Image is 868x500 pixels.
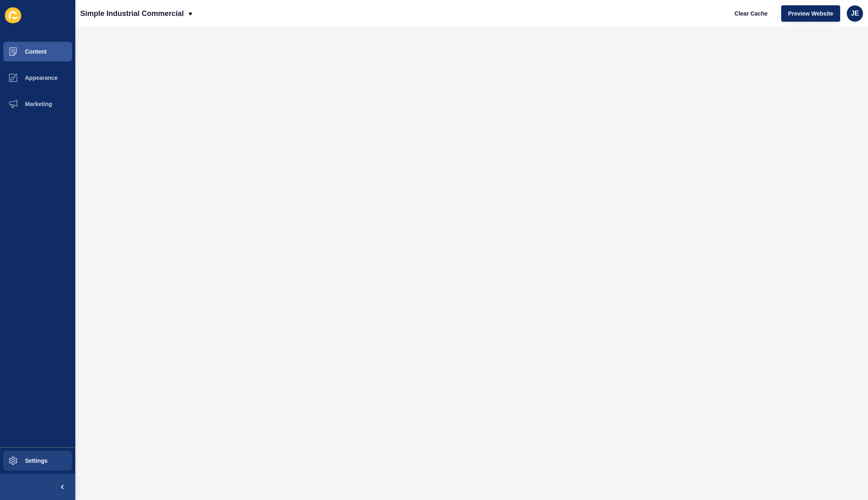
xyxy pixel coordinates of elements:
span: Preview Website [788,9,833,18]
span: Clear Cache [735,9,768,18]
button: Clear Cache [728,5,775,22]
p: Simple Industrial Commercial [80,3,184,24]
span: JE [851,9,859,18]
button: Preview Website [781,5,840,22]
